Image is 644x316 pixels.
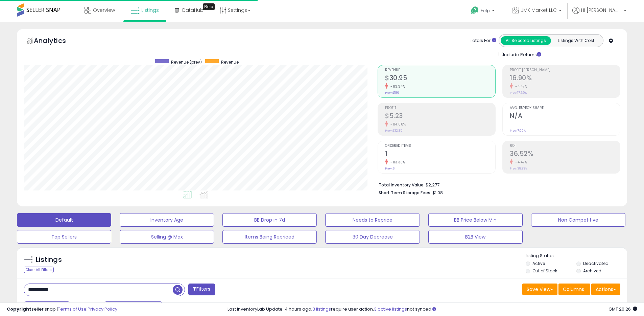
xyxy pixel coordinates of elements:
button: Default [17,213,111,227]
small: Prev: 7.00% [510,129,526,133]
a: Privacy Policy [88,306,117,312]
h2: 36.52% [510,150,620,159]
h2: 16.90% [510,74,620,83]
span: Overview [93,7,115,14]
button: BB Price Below Min [428,213,523,227]
div: Tooltip anchor [203,3,215,10]
span: Revenue [221,59,239,65]
div: Totals For [470,38,496,44]
small: Prev: $32.85 [385,129,402,133]
small: Prev: 17.69% [510,91,527,95]
button: Needs to Reprice [325,213,420,227]
span: Profit [385,106,495,110]
div: seller snap | | [7,306,117,313]
h5: Listings [36,255,62,265]
span: Hi [PERSON_NAME] [581,7,622,14]
span: JMK Market LLC [521,7,557,14]
i: Get Help [471,6,479,15]
button: B2B View [428,230,523,244]
small: -4.47% [513,160,527,165]
a: 3 listings [312,306,331,312]
button: Selling @ Max [120,230,214,244]
small: Prev: $186 [385,91,399,95]
div: Last InventoryLab Update: 4 hours ago, require user action, not synced. [228,306,637,313]
span: Help [481,8,490,14]
span: Columns [563,286,584,293]
a: Help [466,1,501,22]
button: Actions [591,284,620,295]
b: Short Term Storage Fees: [379,190,431,196]
span: Profit [PERSON_NAME] [510,68,620,72]
label: Active [532,261,545,266]
button: Top Sellers [17,230,111,244]
span: Ordered Items [385,144,495,148]
small: -4.47% [513,84,527,89]
span: Revenue [385,68,495,72]
small: -84.08% [388,122,406,127]
a: Terms of Use [58,306,87,312]
label: Archived [583,268,601,274]
small: -83.33% [388,160,405,165]
h5: Analytics [34,36,79,47]
button: Sep-01 - Sep-07 [104,301,162,313]
b: Total Inventory Value: [379,182,425,188]
span: DataHub [182,7,204,14]
span: Revenue (prev) [171,59,202,65]
button: Last 7 Days [24,301,70,313]
div: Include Returns [494,50,549,58]
span: ROI [510,144,620,148]
button: Inventory Age [120,213,214,227]
h2: 1 [385,150,495,159]
li: $2,277 [379,180,615,188]
a: 3 active listings [374,306,407,312]
h2: $30.95 [385,74,495,83]
h2: $5.23 [385,112,495,121]
span: Listings [141,7,159,14]
button: 30 Day Decrease [325,230,420,244]
button: BB Drop in 7d [222,213,317,227]
strong: Copyright [7,306,31,312]
small: Prev: 38.23% [510,166,527,171]
a: Hi [PERSON_NAME] [572,7,626,22]
button: Listings With Cost [551,36,601,45]
span: Avg. Buybox Share [510,106,620,110]
button: All Selected Listings [501,36,551,45]
div: Clear All Filters [24,267,54,273]
p: Listing States: [526,253,627,259]
button: Items Being Repriced [222,230,317,244]
h2: N/A [510,112,620,121]
small: -83.34% [388,84,405,89]
span: 2025-09-17 20:26 GMT [609,306,637,312]
button: Filters [188,284,215,295]
label: Deactivated [583,261,609,266]
button: Non Competitive [531,213,625,227]
button: Columns [558,284,590,295]
span: $1.08 [432,189,443,196]
button: Save View [522,284,557,295]
small: Prev: 6 [385,166,395,171]
label: Out of Stock [532,268,557,274]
